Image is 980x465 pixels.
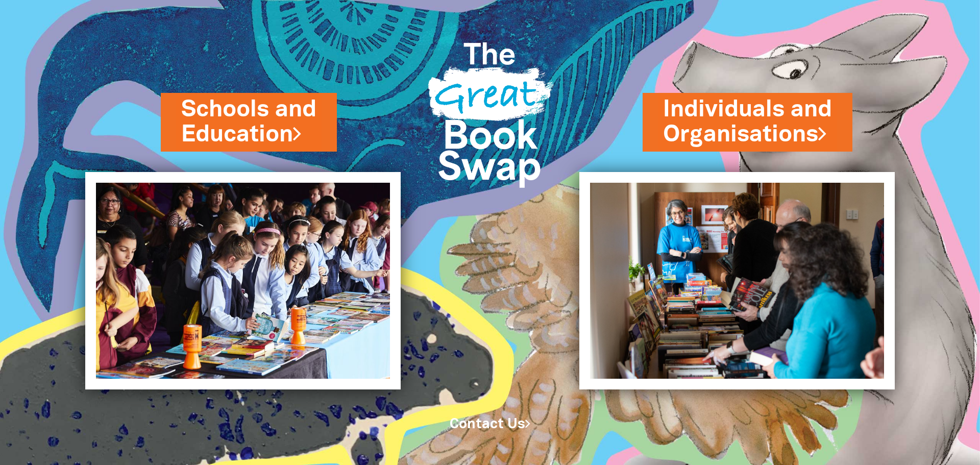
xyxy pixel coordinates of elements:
[181,93,316,151] a: Schools andEducation
[663,93,832,151] a: Individuals andOrganisations
[450,418,530,431] a: Contact Us
[416,12,564,209] img: Great Bookswap logo
[85,172,401,389] img: Schools and Education
[579,172,895,389] img: Individuals and Organisations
